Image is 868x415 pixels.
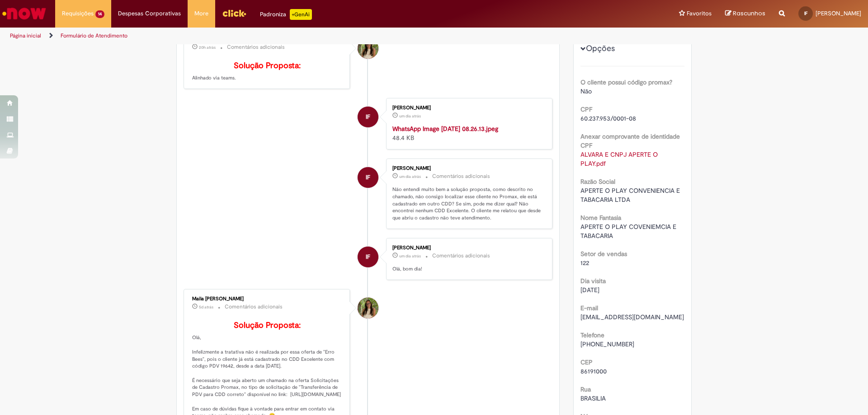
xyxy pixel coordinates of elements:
[199,45,216,50] time: 29/09/2025 14:14:41
[580,313,684,321] span: [EMAIL_ADDRESS][DOMAIN_NAME]
[580,367,607,375] span: 86191000
[7,28,572,44] ul: Trilhas de página
[366,167,370,188] span: IF
[580,78,672,86] b: O cliente possui código promax?
[432,252,490,260] small: Comentários adicionais
[62,9,94,18] span: Requisições
[725,9,765,18] a: Rascunhos
[192,296,343,302] div: Maila [PERSON_NAME]
[225,303,283,311] small: Comentários adicionais
[222,6,246,20] img: click_logo_yellow_360x200.png
[580,87,592,95] span: Não
[399,253,421,259] span: um dia atrás
[118,9,181,18] span: Despesas Corporativas
[580,304,598,312] b: E-mail
[580,277,606,285] b: Dia visita
[366,246,370,268] span: IF
[95,10,104,18] span: 14
[580,340,634,348] span: [PHONE_NUMBER]
[1,5,47,23] img: ServiceNow
[358,167,378,188] div: Igor Polonio Fonseca
[199,304,213,310] time: 25/09/2025 14:46:42
[580,177,615,186] b: Razão Social
[580,250,627,258] b: Setor de vendas
[580,114,636,122] span: 60.237.953/0001-08
[290,9,312,20] p: +GenAi
[392,186,543,222] p: Não entendi muito bem a solução proposta, como descrito no chamado, não consigo localizar esse cl...
[392,245,543,251] div: [PERSON_NAME]
[816,9,861,17] span: [PERSON_NAME]
[199,45,216,50] span: 20h atrás
[358,38,378,59] div: Maila Melissa De Oliveira
[392,124,543,142] div: 48.4 KB
[234,320,301,331] b: Solução Proposta:
[580,187,682,204] span: APERTE O PLAY CONVENIENCIA E TABACARIA LTDA
[580,150,660,168] a: Download de ALVARA E CNPJ APERTE O PLAY.pdf
[194,9,208,18] span: More
[399,113,421,119] time: 29/09/2025 08:26:31
[687,9,712,18] span: Favoritos
[260,9,312,20] div: Padroniza
[358,247,378,267] div: Igor Polonio Fonseca
[580,214,621,222] b: Nome Fantasia
[580,223,678,240] span: APERTE O PLAY COVENIEMCIA E TABACARIA
[392,125,498,133] a: WhatsApp Image [DATE] 08.26.13.jpeg
[358,298,378,318] div: Maila Melissa De Oliveira
[199,304,213,310] span: 5d atrás
[580,286,599,294] span: [DATE]
[358,107,378,127] div: Igor Polonio Fonseca
[580,385,591,393] b: Rua
[804,10,807,16] span: IF
[580,331,604,339] b: Telefone
[192,61,343,82] p: Alinhado via teams.
[580,394,606,402] span: BRASILIA
[580,259,589,267] span: 122
[392,166,543,171] div: [PERSON_NAME]
[10,32,41,39] a: Página inicial
[392,105,543,111] div: [PERSON_NAME]
[580,105,592,113] b: CPF
[733,9,765,18] span: Rascunhos
[227,43,285,51] small: Comentários adicionais
[392,266,543,273] p: Olá, bom dia!
[432,173,490,180] small: Comentários adicionais
[366,106,370,128] span: IF
[399,253,421,259] time: 29/09/2025 08:23:18
[399,174,421,179] span: um dia atrás
[580,358,593,366] b: CEP
[580,132,680,149] b: Anexar comprovante de identidade CPF
[399,113,421,119] span: um dia atrás
[234,61,301,71] b: Solução Proposta:
[61,32,127,39] a: Formulário de Atendimento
